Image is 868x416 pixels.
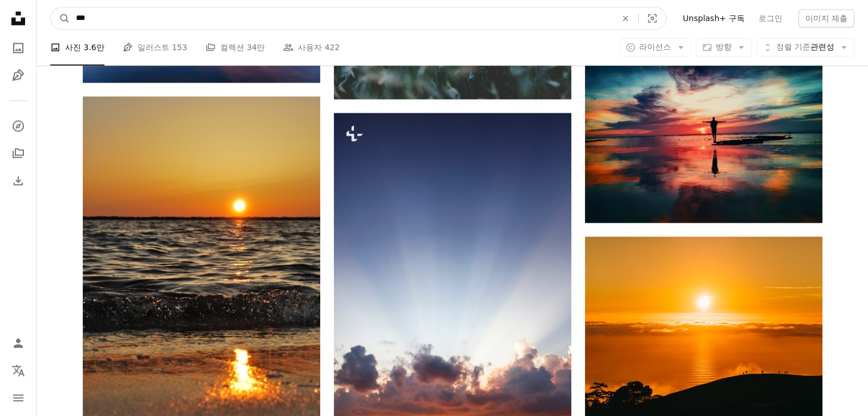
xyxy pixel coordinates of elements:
button: 삭제 [613,7,638,29]
img: 수역으로 둘러싸인 바위 위에 서 있는 사람의 실루엣 [585,65,822,223]
a: 사용자 422 [283,30,340,66]
a: 로그인 [752,9,789,27]
a: 홈 — Unsplash [7,7,30,32]
span: 방향 [716,43,732,52]
form: 사이트 전체에서 이미지 찾기 [50,7,667,30]
a: 흰 구름 아래 언덕 꼭대기에 있는 사람들 골든 아워 사진 [585,325,822,335]
span: 153 [172,42,187,54]
a: 수역으로 둘러싸인 바위 위에 서 있는 사람의 실루엣 [585,138,822,149]
a: 일러스트 [7,64,30,87]
button: 방향 [696,39,752,57]
button: 언어 [7,359,30,382]
button: 이미지 제출 [798,9,854,27]
a: 탐색 [7,115,30,137]
span: 34만 [247,42,265,54]
span: 422 [325,42,340,54]
button: Unsplash 검색 [51,7,70,29]
span: 관련성 [776,42,834,54]
span: 라이선스 [639,43,671,52]
a: 컬렉션 34만 [205,30,265,66]
button: 정렬 기준관련성 [756,39,854,57]
a: 다운로드 내역 [7,169,30,192]
button: 시각적 검색 [639,7,666,29]
a: 컬렉션 [7,142,30,165]
a: 로그인 / 가입 [7,332,30,354]
a: 태양은 바다 위의 구름을 통해 빛나고있다. [334,286,571,296]
a: Unsplash+ 구독 [676,9,751,27]
button: 메뉴 [7,386,30,409]
span: 정렬 기준 [776,43,810,52]
a: 사진 [7,36,30,59]
button: 라이선스 [619,39,691,57]
a: 일러스트 153 [123,30,187,66]
a: 황금 시간 동안 파도 사진의 몸 [83,268,320,278]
